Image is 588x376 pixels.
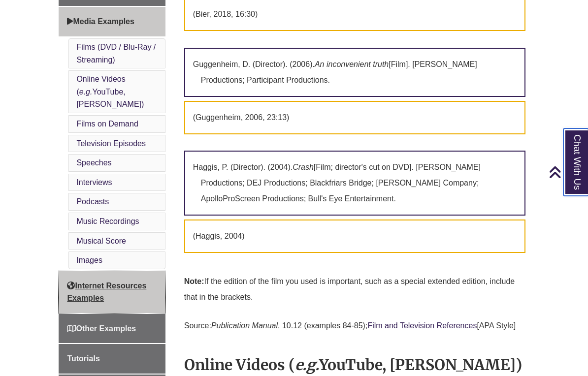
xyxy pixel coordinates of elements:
a: Film and Television References [367,321,477,330]
a: Internet Resources Examples [59,271,165,313]
p: Source: , 10.12 (examples 84-85); [APA Style] [184,314,525,338]
p: Haggis, P. (Director). (2004). [Film; director's cut on DVD]. [PERSON_NAME] Productions; DEJ Prod... [184,151,525,216]
a: Interviews [76,178,112,187]
p: Guggenheim, D. (Director). (2006). [Film]. [PERSON_NAME] Productions; Participant Productions. [184,48,525,97]
span: Media Examples [67,17,134,26]
a: Podcasts [76,197,109,206]
p: (Guggenheim, 2006, 23:13) [184,101,525,134]
strong: Note: [184,277,204,285]
em: Crash [293,163,314,171]
em: Publication Manual [211,321,278,330]
a: Television Episodes [76,139,146,148]
em: An inconvenient truth [315,60,389,68]
p: If the edition of the film you used is important, such as a special extended edition, include tha... [184,270,525,309]
span: Internet Resources Examples [67,282,146,303]
em: e.g. [295,355,319,374]
em: e.g. [79,88,93,96]
p: (Haggis, 2004) [184,219,525,253]
a: Films on Demand [76,120,138,128]
a: Back to Top [549,165,586,179]
a: Musical Score [76,237,126,245]
a: Online Videos (e.g.YouTube, [PERSON_NAME]) [76,75,144,108]
a: Films (DVD / Blu-Ray / Streaming) [76,43,156,64]
a: Images [76,256,102,264]
a: Other Examples [59,314,165,344]
a: Media Examples [59,7,165,36]
a: Speeches [76,158,111,167]
a: Music Recordings [76,217,139,225]
span: Tutorials [67,354,99,363]
a: Tutorials [59,344,165,374]
span: Other Examples [67,324,136,333]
